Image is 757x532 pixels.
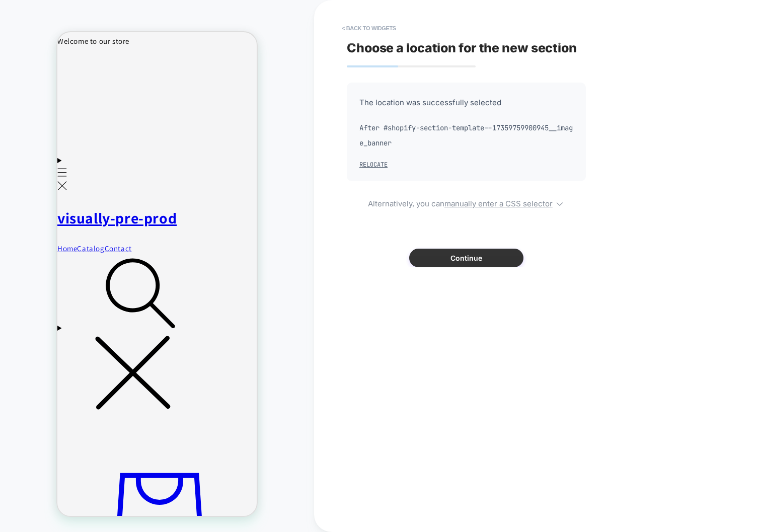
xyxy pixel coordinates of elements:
[359,161,388,169] button: Relocate
[337,20,401,36] button: < Back to widgets
[359,120,573,150] span: After #shopify-section-template--17359759900945__image_banner
[347,40,577,55] span: Choose a location for the new section
[409,249,523,267] button: Continue
[359,95,573,110] span: The location was successfully selected
[347,196,586,208] span: Alternatively, you can
[444,199,553,208] u: manually enter a CSS selector
[47,211,74,221] a: Contact
[20,211,47,221] a: Catalog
